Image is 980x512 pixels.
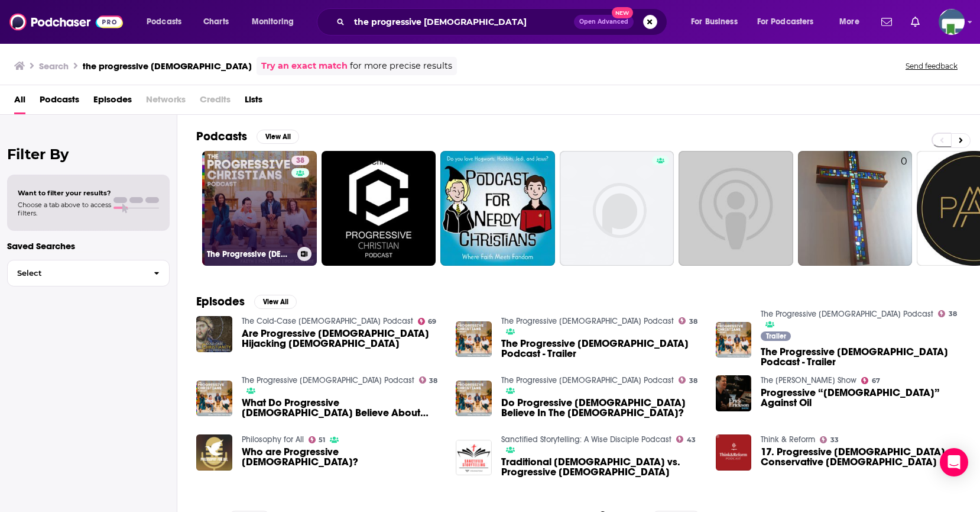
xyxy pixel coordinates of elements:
span: 38 [949,311,957,317]
a: PodcastsView All [196,129,299,144]
a: 38The Progressive [DEMOGRAPHIC_DATA] Podcast [202,151,317,266]
a: Episodes [93,90,132,114]
span: Monitoring [252,14,294,30]
a: The Progressive Christians Podcast [501,316,674,326]
p: Saved Searches [7,240,170,252]
span: Do Progressive [DEMOGRAPHIC_DATA] Believe In The [DEMOGRAPHIC_DATA]? [501,398,702,418]
a: Progressive “Christians” Against Oil [761,388,961,408]
a: Think & Reform [761,434,815,445]
span: 69 [428,319,436,324]
a: Lists [245,90,262,114]
span: Credits [200,90,231,114]
a: Who are Progressive Christians? [242,447,442,467]
a: 38 [679,317,697,324]
img: The Progressive Christians Podcast - Trailer [716,322,752,358]
a: 0 [798,151,913,266]
span: Are Progressive [DEMOGRAPHIC_DATA] Hijacking [DEMOGRAPHIC_DATA] [242,329,442,349]
span: What Do Progressive [DEMOGRAPHIC_DATA] Believe About Salvation? [242,398,442,418]
button: View All [254,295,297,309]
img: What Do Progressive Christians Believe About Salvation? [196,381,232,417]
a: The Progressive Christians Podcast [761,309,933,319]
input: Search podcasts, credits, & more... [349,12,574,31]
a: Sanctified Storytelling: A Wise Disciple Podcast [501,434,671,445]
img: Are Progressive Christians Hijacking Jesus [196,316,232,352]
span: Trailer [766,333,786,340]
a: What Do Progressive Christians Believe About Salvation? [242,398,442,418]
a: 43 [676,436,696,443]
span: Progressive “[DEMOGRAPHIC_DATA]” Against Oil [761,388,961,408]
img: The Progressive Christians Podcast - Trailer [456,321,492,358]
h3: The Progressive [DEMOGRAPHIC_DATA] Podcast [207,249,293,259]
div: Open Intercom Messenger [940,448,968,476]
span: for more precise results [350,59,452,73]
span: 51 [319,437,325,443]
button: Send feedback [902,61,961,71]
button: Select [7,260,170,286]
img: Progressive “Christians” Against Oil [716,375,752,411]
span: Logged in as KCMedia [939,9,965,35]
a: 17. Progressive Christians vs. Conservative Christians [761,447,961,467]
span: 17. Progressive [DEMOGRAPHIC_DATA] vs. Conservative [DEMOGRAPHIC_DATA] [761,447,961,467]
span: More [839,14,859,30]
a: Do Progressive Christians Believe In The Bible? [501,398,702,418]
button: open menu [138,12,197,31]
a: Traditional Christians vs. Progressive Christians [501,457,702,477]
img: Podchaser - Follow, Share and Rate Podcasts [9,11,123,33]
span: For Podcasters [757,14,814,30]
button: open menu [683,12,752,31]
a: The Progressive Christians Podcast - Trailer [501,339,702,359]
span: The Progressive [DEMOGRAPHIC_DATA] Podcast - Trailer [501,339,702,359]
a: Philosophy for All [242,434,304,445]
img: Traditional Christians vs. Progressive Christians [456,440,492,476]
span: Want to filter your results? [18,189,111,197]
span: Open Advanced [579,19,628,25]
span: Select [8,269,144,277]
a: The Progressive Christians Podcast [501,375,674,385]
span: 38 [689,319,697,324]
div: Search podcasts, credits, & more... [328,8,679,36]
button: open menu [244,12,309,31]
img: 17. Progressive Christians vs. Conservative Christians [716,434,752,471]
a: Do Progressive Christians Believe In The Bible? [456,381,492,417]
span: The Progressive [DEMOGRAPHIC_DATA] Podcast - Trailer [761,347,961,367]
a: 69 [418,318,437,325]
button: open menu [749,12,831,31]
a: Show notifications dropdown [877,12,897,32]
span: 38 [689,378,697,384]
span: Networks [146,90,186,114]
a: Try an exact match [261,59,348,73]
span: For Business [691,14,738,30]
a: The Progressive Christians Podcast [242,375,414,385]
a: EpisodesView All [196,294,297,309]
a: The Progressive Christians Podcast - Trailer [761,347,961,367]
button: View All [257,130,299,144]
h2: Filter By [7,146,170,163]
span: 43 [687,437,696,443]
a: Podcasts [40,90,79,114]
span: New [612,7,633,18]
button: Show profile menu [939,9,965,35]
a: 38 [419,376,438,384]
span: Who are Progressive [DEMOGRAPHIC_DATA]? [242,447,442,467]
a: Who are Progressive Christians? [196,434,232,471]
h2: Podcasts [196,129,247,144]
a: 33 [820,436,839,443]
h3: the progressive [DEMOGRAPHIC_DATA] [83,60,252,72]
a: The Erick Erickson Show [761,375,856,385]
span: Choose a tab above to access filters. [18,201,111,217]
a: All [14,90,25,114]
h3: Search [39,60,69,72]
span: Charts [203,14,229,30]
h2: Episodes [196,294,245,309]
span: Podcasts [147,14,181,30]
